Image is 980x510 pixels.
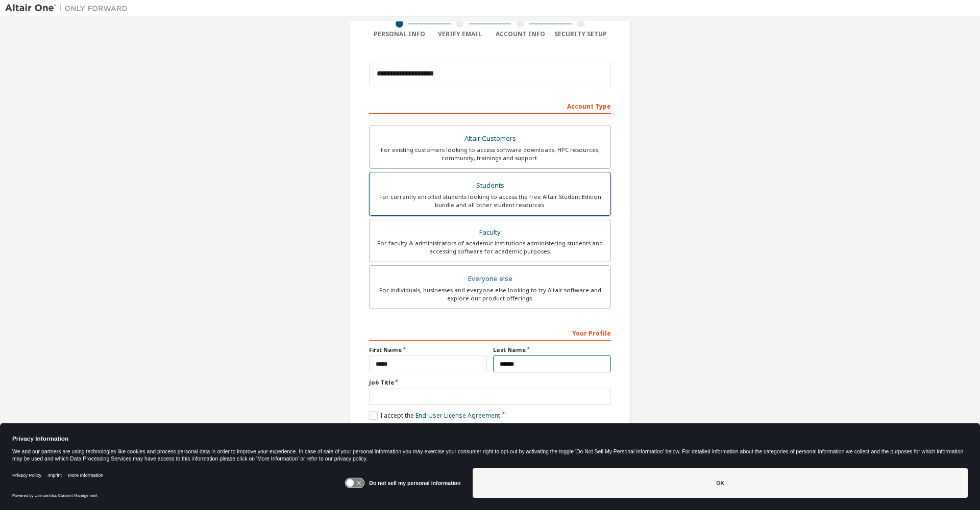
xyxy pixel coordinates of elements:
[376,225,604,240] div: Faculty
[369,378,611,387] label: Job Title
[430,30,491,38] div: Verify Email
[376,193,604,209] div: For currently enrolled students looking to access the free Altair Student Edition bundle and all ...
[369,411,500,420] label: I accept the
[369,346,487,354] label: First Name
[369,30,430,38] div: Personal Info
[376,146,604,162] div: For existing customers looking to access software downloads, HPC resources, community, trainings ...
[369,97,611,114] div: Account Type
[551,30,611,38] div: Security Setup
[490,30,551,38] div: Account Info
[415,411,500,420] a: End-User License Agreement
[369,324,611,341] div: Your Profile
[376,239,604,256] div: For faculty & administrators of academic institutions administering students and accessing softwa...
[376,132,604,146] div: Altair Customers
[376,272,604,286] div: Everyone else
[5,3,133,13] img: Altair One
[376,178,604,193] div: Students
[493,346,611,354] label: Last Name
[376,286,604,302] div: For individuals, businesses and everyone else looking to try Altair software and explore our prod...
